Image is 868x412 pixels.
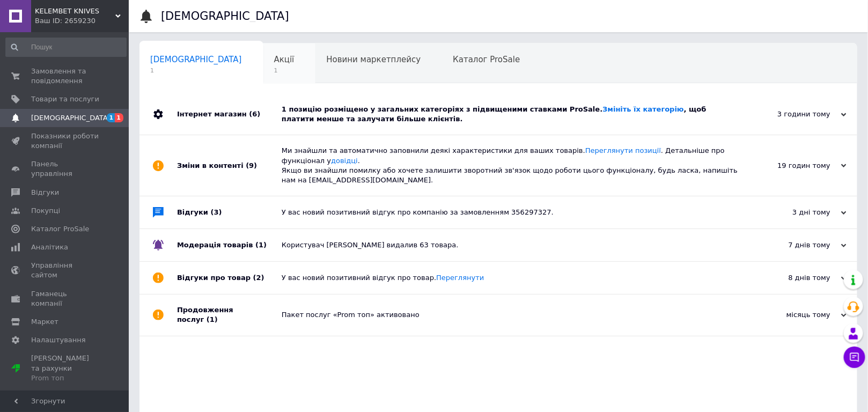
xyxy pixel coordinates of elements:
[282,240,739,250] div: Користувач [PERSON_NAME] видалив 63 товара.
[5,38,127,57] input: Пошук
[177,94,282,135] div: Інтернет магазин
[739,161,847,171] div: 19 годин тому
[177,135,282,196] div: Зміни в контенті
[602,105,683,113] a: Змініть їх категорію
[150,67,242,75] span: 1
[739,109,847,119] div: 3 години тому
[249,110,260,118] span: (6)
[739,310,847,320] div: місяць тому
[282,208,739,217] div: У вас новий позитивний відгук про компанію за замовленням 356297327.
[35,6,115,16] span: KELEMBET KNIVES
[453,55,520,64] span: Каталог ProSale
[436,274,484,282] a: Переглянути
[274,55,295,64] span: Акції
[177,229,282,261] div: Модерація товарів
[31,335,86,345] span: Налаштування
[115,113,123,122] span: 1
[31,242,68,252] span: Аналітика
[282,146,739,185] div: Ми знайшли та автоматично заповнили деякі характеристики для ваших товарів. . Детальніше про функ...
[161,10,289,23] h1: [DEMOGRAPHIC_DATA]
[31,289,99,308] span: Гаманець компанії
[177,262,282,294] div: Відгуки про товар
[282,310,739,320] div: Пакет послуг «Prom топ» активовано
[739,240,847,250] div: 7 днів тому
[177,295,282,335] div: Продовження послуг
[177,196,282,229] div: Відгуки
[255,241,267,249] span: (1)
[31,113,111,123] span: [DEMOGRAPHIC_DATA]
[253,274,264,282] span: (2)
[107,113,115,122] span: 1
[31,317,58,327] span: Маркет
[211,208,222,216] span: (3)
[282,105,739,124] div: 1 позицію розміщено у загальних категоріях з підвищеними ставками ProSale. , щоб платити менше та...
[31,224,89,234] span: Каталог ProSale
[31,67,99,86] span: Замовлення та повідомлення
[35,16,129,26] div: Ваш ID: 2659230
[585,146,661,154] a: Переглянути позиції
[31,94,99,104] span: Товари та послуги
[739,208,847,217] div: 3 дні тому
[207,315,218,323] span: (1)
[31,188,59,197] span: Відгуки
[31,159,99,179] span: Панель управління
[274,67,295,75] span: 1
[31,131,99,151] span: Показники роботи компанії
[31,373,99,383] div: Prom топ
[31,354,99,383] span: [PERSON_NAME] та рахунки
[326,55,421,64] span: Новини маркетплейсу
[282,273,739,283] div: У вас новий позитивний відгук про товар.
[844,347,865,368] button: Чат з покупцем
[150,55,242,64] span: [DEMOGRAPHIC_DATA]
[31,261,99,280] span: Управління сайтом
[331,157,358,165] a: довідці
[246,161,257,170] span: (9)
[31,206,60,216] span: Покупці
[739,273,847,283] div: 8 днів тому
